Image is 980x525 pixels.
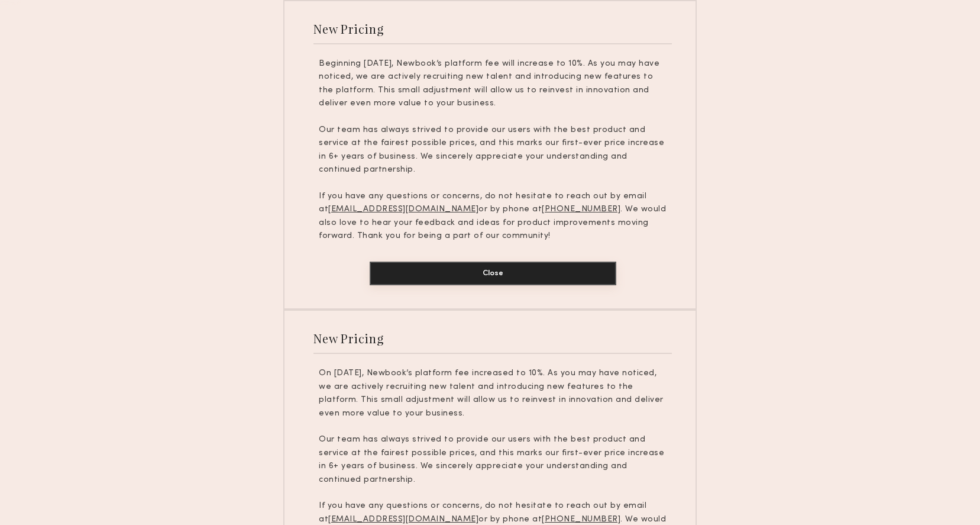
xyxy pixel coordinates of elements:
[313,21,384,37] div: New Pricing
[319,367,667,420] p: On [DATE], Newbook’s platform fee increased to 10%. As you may have noticed, we are actively recr...
[313,330,384,346] div: New Pricing
[319,190,667,243] p: If you have any questions or concerns, do not hesitate to reach out by email at or by phone at . ...
[328,205,478,213] u: [EMAIL_ADDRESS][DOMAIN_NAME]
[328,516,478,523] u: [EMAIL_ADDRESS][DOMAIN_NAME]
[370,262,616,285] button: Close
[542,516,620,523] u: [PHONE_NUMBER]
[319,57,667,111] p: Beginning [DATE], Newbook’s platform fee will increase to 10%. As you may have noticed, we are ac...
[319,433,667,487] p: Our team has always strived to provide our users with the best product and service at the fairest...
[542,205,620,213] u: [PHONE_NUMBER]
[319,124,667,177] p: Our team has always strived to provide our users with the best product and service at the fairest...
